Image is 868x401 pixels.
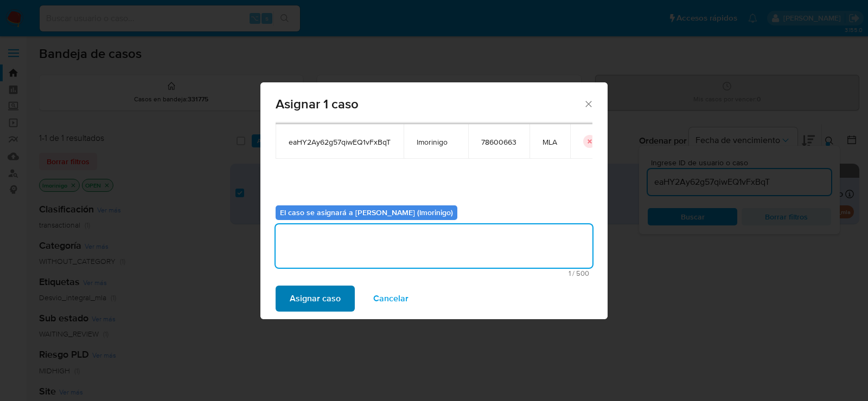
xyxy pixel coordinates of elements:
[583,99,593,108] button: Cerrar ventana
[417,137,455,147] span: lmorinigo
[583,135,596,148] button: icon-button
[276,286,355,312] button: Asignar caso
[280,207,453,218] b: El caso se asignará a [PERSON_NAME] (lmorinigo)
[260,82,608,319] div: assign-modal
[481,137,516,147] span: 78600663
[289,137,391,147] span: eaHY2Ay62g57qiwEQ1vFxBqT
[542,137,557,147] span: MLA
[290,287,341,311] span: Asignar caso
[279,270,589,277] span: Máximo 500 caracteres
[359,286,423,312] button: Cancelar
[373,287,409,311] span: Cancelar
[276,98,583,111] span: Asignar 1 caso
